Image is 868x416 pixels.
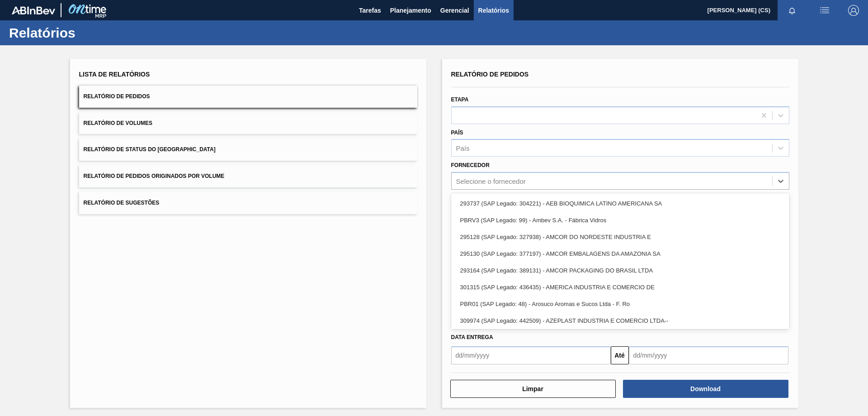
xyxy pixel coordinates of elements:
[84,120,152,126] span: Relatório de Volumes
[359,5,381,16] span: Tarefas
[451,71,529,78] span: Relatório de Pedidos
[451,162,490,168] label: Fornecedor
[819,5,830,16] img: userActions
[451,245,789,262] div: 295130 (SAP Legado: 377197) - AMCOR EMBALAGENS DA AMAZONIA SA
[84,173,225,179] span: Relatório de Pedidos Originados por Volume
[79,112,417,134] button: Relatório de Volumes
[451,312,789,329] div: 309974 (SAP Legado: 442509) - AZEPLAST INDUSTRIA E COMERCIO LTDA--
[390,5,431,16] span: Planejamento
[79,192,417,214] button: Relatório de Sugestões
[478,5,509,16] span: Relatórios
[84,146,216,153] span: Relatório de Status do [GEOGRAPHIC_DATA]
[84,93,150,100] span: Relatório de Pedidos
[451,334,493,340] span: Data entrega
[12,6,55,14] img: TNhmsLtSVTkK8tSr43FrP2fwEKptu5GPRR3wAAAABJRU5ErkJggg==
[440,5,469,16] span: Gerencial
[629,346,788,364] input: dd/mm/yyyy
[778,4,807,17] button: Notificações
[451,212,789,229] div: PBRV3 (SAP Legado: 99) - Ambev S.A. - Fábrica Vidros
[456,144,470,152] div: País
[451,346,611,364] input: dd/mm/yyyy
[450,380,616,398] button: Limpar
[84,200,160,206] span: Relatório de Sugestões
[451,262,789,279] div: 293164 (SAP Legado: 389131) - AMCOR PACKAGING DO BRASIL LTDA
[79,139,417,161] button: Relatório de Status do [GEOGRAPHIC_DATA]
[451,279,789,296] div: 301315 (SAP Legado: 436435) - AMERICA INDUSTRIA E COMERCIO DE
[611,346,629,364] button: Até
[451,296,789,312] div: PBR01 (SAP Legado: 48) - Arosuco Aromas e Sucos Ltda - F. Ro
[79,86,417,108] button: Relatório de Pedidos
[623,380,788,398] button: Download
[451,96,469,103] label: Etapa
[451,129,463,136] label: País
[79,165,417,187] button: Relatório de Pedidos Originados por Volume
[848,5,859,16] img: Logout
[79,71,150,78] span: Lista de Relatórios
[456,177,526,185] div: Selecione o fornecedor
[451,195,789,212] div: 293737 (SAP Legado: 304221) - AEB BIOQUIMICA LATINO AMERICANA SA
[9,28,170,38] h1: Relatórios
[451,229,789,245] div: 295128 (SAP Legado: 327938) - AMCOR DO NORDESTE INDUSTRIA E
